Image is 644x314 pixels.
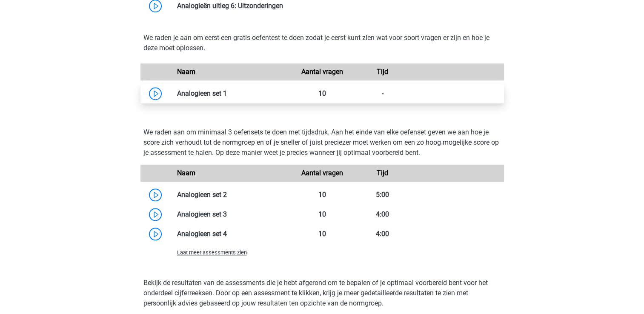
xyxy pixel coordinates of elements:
span: Laat meer assessments zien [177,249,247,256]
div: Naam [171,67,292,77]
div: Tijd [352,67,413,77]
div: Analogieen set 3 [171,209,292,220]
p: We raden je aan om eerst een gratis oefentest te doen zodat je eerst kunt zien wat voor soort vra... [143,33,501,53]
div: Aantal vragen [292,67,352,77]
p: We raden aan om minimaal 3 oefensets te doen met tijdsdruk. Aan het einde van elke oefenset geven... [143,127,501,158]
div: Analogieen set 4 [171,229,292,239]
p: Bekijk de resultaten van de assessments die je hebt afgerond om te bepalen of je optimaal voorber... [143,278,501,308]
div: Aantal vragen [292,168,352,178]
div: Analogieën uitleg 6: Uitzonderingen [171,1,504,11]
div: Tijd [352,168,413,178]
div: Analogieen set 1 [171,88,292,99]
div: Naam [171,168,292,178]
div: Analogieen set 2 [171,190,292,200]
